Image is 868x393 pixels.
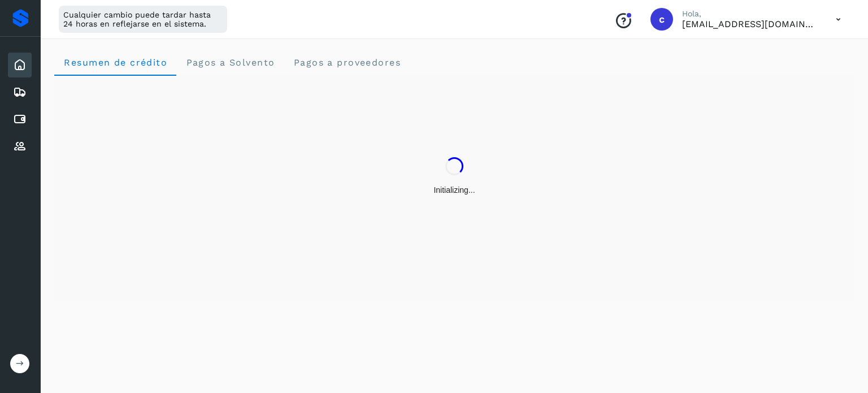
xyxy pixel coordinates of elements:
[8,134,32,159] div: Proveedores
[682,19,818,29] p: cxp1@53cargo.com
[59,6,227,33] div: Cualquier cambio puede tardar hasta 24 horas en reflejarse en el sistema.
[8,107,32,132] div: Cuentas por pagar
[8,80,32,105] div: Embarques
[682,9,818,19] p: Hola,
[185,57,275,68] span: Pagos a Solvento
[293,57,401,68] span: Pagos a proveedores
[8,53,32,77] div: Inicio
[63,57,167,68] span: Resumen de crédito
